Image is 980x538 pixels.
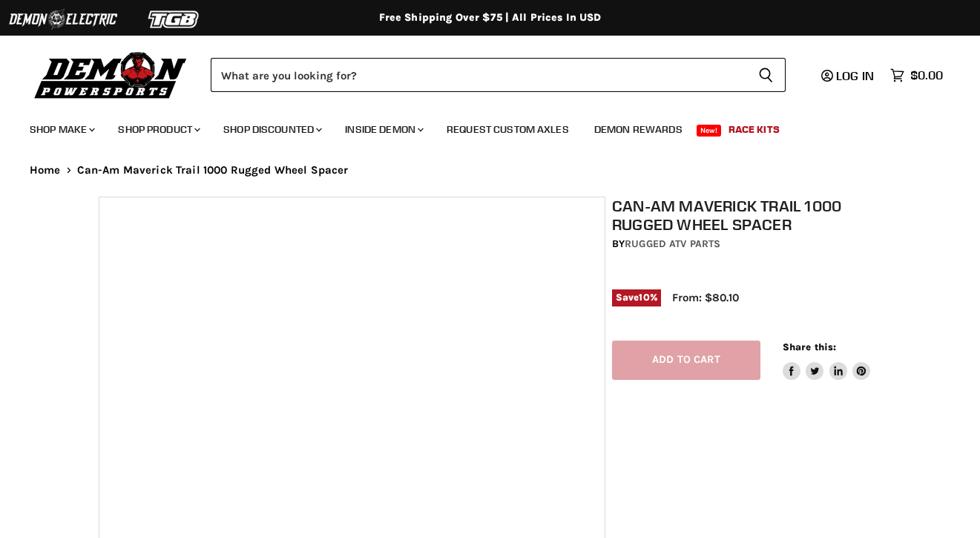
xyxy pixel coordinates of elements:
[30,164,61,177] a: Home
[783,341,871,380] aside: Share this:
[815,69,883,82] a: Log in
[612,236,888,252] div: by
[612,289,661,306] span: Save %
[639,292,649,303] span: 10
[625,237,720,250] a: Rugged ATV Parts
[334,114,433,145] a: Inside Demon
[77,164,349,177] span: Can-Am Maverick Trail 1000 Rugged Wheel Spacer
[836,68,874,83] span: Log in
[119,5,230,33] img: TGB Logo 2
[883,65,950,86] a: $0.00
[583,114,694,145] a: Demon Rewards
[7,5,119,33] img: Demon Electric Logo 2
[910,68,943,82] span: $0.00
[30,48,192,101] img: Demon Powersports
[211,58,786,92] form: Product
[697,125,722,137] span: New!
[19,108,939,145] ul: Main menu
[612,197,888,234] h1: Can-Am Maverick Trail 1000 Rugged Wheel Spacer
[672,291,739,304] span: From: $80.10
[783,341,836,352] span: Share this:
[211,58,746,92] input: Search
[107,114,209,145] a: Shop Product
[746,58,786,92] button: Search
[717,114,791,145] a: Race Kits
[435,114,580,145] a: Request Custom Axles
[19,114,104,145] a: Shop Make
[212,114,331,145] a: Shop Discounted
